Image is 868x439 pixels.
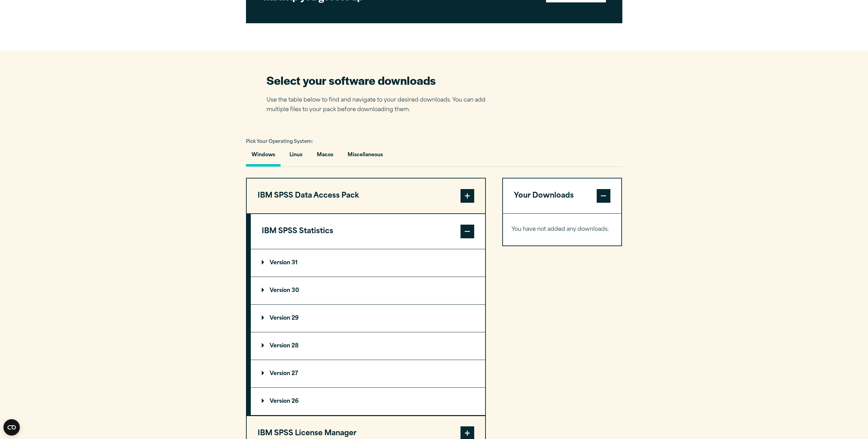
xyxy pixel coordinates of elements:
[262,343,299,349] p: Version 28
[251,214,485,249] button: IBM SPSS Statistics
[503,213,622,245] div: Your Downloads
[511,225,613,235] p: You have not added any downloads.
[262,260,298,266] p: Version 31
[247,178,485,213] button: IBM SPSS Data Access Pack
[246,139,313,144] span: Pick Your Operating System:
[311,147,339,167] button: Macos
[251,305,485,332] summary: Version 29
[251,249,485,277] summary: Version 31
[262,371,298,376] p: Version 27
[251,360,485,387] summary: Version 27
[284,147,308,167] button: Linux
[3,419,20,436] button: Open CMP widget
[342,147,388,167] button: Miscellaneous
[262,316,299,321] p: Version 29
[503,178,622,213] button: Your Downloads
[262,399,299,404] p: Version 26
[262,288,299,293] p: Version 30
[246,147,281,167] button: Windows
[251,277,485,304] summary: Version 30
[251,332,485,360] summary: Version 28
[267,72,496,88] h2: Select your software downloads
[251,249,485,415] div: IBM SPSS Statistics
[267,95,496,115] p: Use the table below to find and navigate to your desired downloads. You can add multiple files to...
[251,388,485,415] summary: Version 26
